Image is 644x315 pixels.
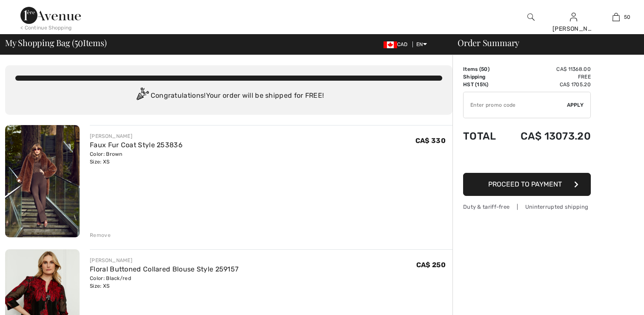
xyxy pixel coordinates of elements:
div: [PERSON_NAME] [90,257,238,264]
div: Order Summary [447,38,639,47]
td: HST (15%) [463,81,504,88]
td: Items ( ) [463,65,504,73]
a: Faux Fur Coat Style 253836 [90,141,183,149]
div: Duty & tariff-free | Uninterrupted shipping [463,203,591,211]
div: Congratulations! Your order will be shipped for FREE! [15,87,442,105]
iframe: Opens a widget where you can chat to one of our agents [590,289,635,311]
img: 1ère Avenue [20,7,81,24]
div: Remove [90,231,111,239]
span: CA$ 250 [416,261,446,269]
td: CA$ 11368.00 [504,65,591,73]
a: Floral Buttoned Collared Blouse Style 259157 [90,265,238,273]
td: Free [504,73,591,81]
img: Canadian Dollar [384,41,397,48]
span: 50 [624,13,631,21]
div: Color: Black/red Size: XS [90,274,238,290]
span: Proceed to Payment [488,180,562,188]
button: Proceed to Payment [463,173,591,196]
span: 50 [481,66,488,72]
img: My Info [570,12,577,22]
td: CA$ 1705.20 [504,81,591,88]
td: CA$ 13073.20 [504,122,591,151]
a: Sign In [570,13,577,21]
div: Color: Brown Size: XS [90,150,183,166]
div: [PERSON_NAME] [552,24,594,33]
img: Faux Fur Coat Style 253836 [5,125,80,237]
td: Shipping [463,73,504,81]
span: EN [416,41,427,47]
iframe: PayPal-paypal [463,151,591,170]
span: My Shopping Bag ( Items) [5,38,107,47]
a: 50 [595,12,637,22]
span: 50 [74,36,83,47]
img: Congratulation2.svg [134,87,151,105]
img: My Bag [613,12,620,22]
span: CA$ 330 [415,137,446,145]
div: < Continue Shopping [20,24,72,32]
div: [PERSON_NAME] [90,132,183,140]
img: search the website [527,12,535,22]
span: Apply [567,101,584,109]
td: Total [463,122,504,151]
span: CAD [384,41,411,47]
input: Promo code [464,92,567,118]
